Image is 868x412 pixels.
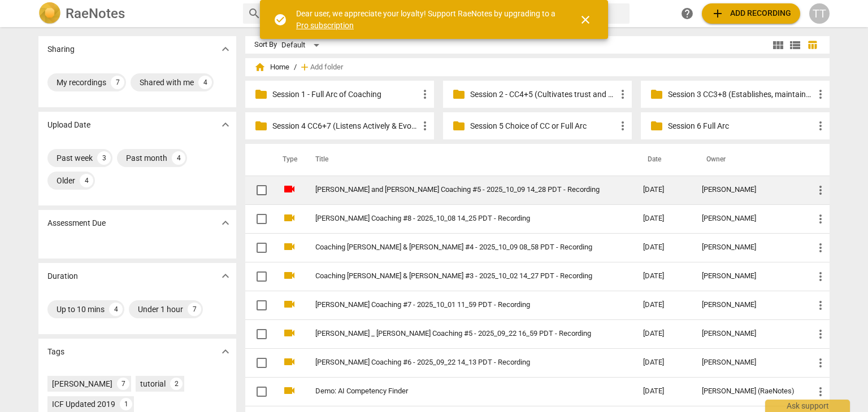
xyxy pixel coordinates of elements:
span: help [680,7,694,20]
a: [PERSON_NAME] Coaching #6 - 2025_09_22 14_13 PDT - Recording [315,358,602,367]
span: more_vert [814,119,827,133]
button: Show more [217,41,234,58]
td: [DATE] [634,262,693,291]
div: Ask support [765,400,850,412]
div: [PERSON_NAME] [702,358,796,367]
a: Help [677,3,697,24]
div: 7 [111,76,124,89]
th: Type [274,144,302,176]
span: more_vert [814,183,827,197]
a: [PERSON_NAME] and [PERSON_NAME] Coaching #5 - 2025_10_09 14_28 PDT - Recording [315,186,602,194]
span: folder [254,87,268,101]
p: Session 6 Full Arc [668,120,814,132]
span: more_vert [616,87,630,101]
a: [PERSON_NAME] Coaching #8 - 2025_10_08 14_25 PDT - Recording [315,214,602,223]
span: videocam [283,326,296,340]
span: Add recording [711,7,791,20]
span: folder [650,87,663,101]
div: Sort By [254,41,277,49]
span: Add folder [310,63,343,72]
h2: RaeNotes [66,6,125,21]
span: more_vert [814,385,827,398]
div: [PERSON_NAME] [702,214,796,223]
span: check_circle [274,13,287,27]
div: 2 [170,378,183,390]
div: 4 [172,151,185,165]
span: videocam [283,240,296,253]
span: more_vert [814,299,827,312]
div: Up to 10 mins [57,304,105,315]
th: Date [634,144,693,176]
span: close [579,13,592,27]
button: Show more [217,343,234,360]
div: [PERSON_NAME] (RaeNotes) [702,387,796,396]
td: [DATE] [634,348,693,377]
span: expand_more [219,118,232,132]
div: tutorial [140,378,166,389]
a: Coaching [PERSON_NAME] & [PERSON_NAME] #4 - 2025_10_09 08_58 PDT - Recording [315,243,602,252]
div: 4 [80,174,93,187]
div: [PERSON_NAME] [702,186,796,194]
span: add [299,62,310,73]
span: more_vert [814,270,827,283]
a: Pro subscription [296,21,354,30]
span: videocam [283,355,296,369]
span: videocam [283,211,296,225]
button: Upload [702,3,800,24]
span: more_vert [418,87,432,101]
span: folder [650,119,663,133]
button: List view [787,37,804,54]
div: 7 [188,303,201,316]
div: [PERSON_NAME] [702,301,796,309]
p: Upload Date [47,119,90,131]
p: Duration [47,270,78,282]
span: view_list [788,38,802,52]
td: [DATE] [634,233,693,262]
span: expand_more [219,269,232,283]
div: Dear user, we appreciate your loyalty! Support RaeNotes by upgrading to a [296,8,558,31]
span: table_chart [807,40,818,50]
p: Session 4 CC6+7 (Listens Actively & Evokes Awareness) [272,120,418,132]
p: Session 2 - CC4+5 (Cultivates trust and safety & Maintains Presence) [470,89,616,100]
div: My recordings [57,77,106,88]
p: Session 5 Choice of CC or Full Arc [470,120,616,132]
span: videocam [283,182,296,196]
div: Older [57,175,75,186]
div: Under 1 hour [138,304,183,315]
button: Table view [804,37,821,54]
div: ICF Updated 2019 [52,398,115,410]
span: folder [254,119,268,133]
div: Shared with me [140,77,194,88]
div: [PERSON_NAME] [702,272,796,280]
button: Show more [217,214,234,231]
td: [DATE] [634,319,693,348]
button: Tile view [770,37,787,54]
div: 1 [120,398,132,410]
div: [PERSON_NAME] [702,330,796,338]
th: Title [302,144,634,176]
span: folder [452,87,466,101]
span: more_vert [616,119,630,133]
p: Assessment Due [47,217,106,229]
span: videocam [283,269,296,282]
span: more_vert [418,119,432,133]
button: TT [809,3,830,24]
span: expand_more [219,216,232,230]
span: videocam [283,297,296,311]
span: view_module [771,38,785,52]
div: Past month [126,152,167,164]
th: Owner [693,144,805,176]
div: 4 [109,303,123,316]
div: Default [281,36,323,54]
p: Sharing [47,43,75,55]
span: folder [452,119,466,133]
div: Past week [57,152,93,164]
p: Session 1 - Full Arc of Coaching [272,89,418,100]
p: Session 3 CC3+8 (Establishes, maintains agreements & facilitates growth) [668,89,814,100]
a: [PERSON_NAME] Coaching #7 - 2025_10_01 11_59 PDT - Recording [315,301,602,309]
button: Close [572,6,599,33]
span: expand_more [219,345,232,358]
span: more_vert [814,212,827,226]
span: home [254,62,266,73]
